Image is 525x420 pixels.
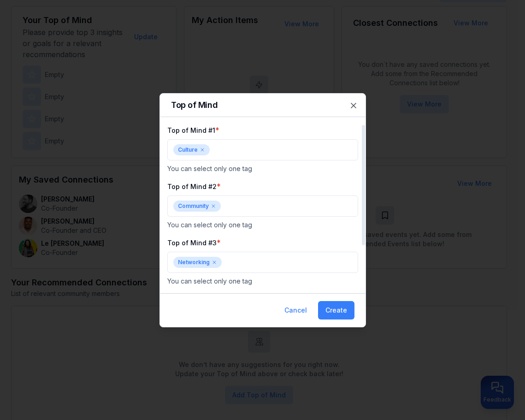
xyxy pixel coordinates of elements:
[167,220,358,230] p: You can select only one tag
[277,301,314,319] button: Cancel
[167,164,358,173] p: You can select only one tag
[173,144,210,155] div: Culture
[318,301,354,319] button: Create
[173,201,221,212] div: Community
[167,239,217,247] label: Top of Mind #3
[173,257,222,268] div: Networking
[167,183,217,190] label: Top of Mind #2
[171,101,354,109] h2: Top of Mind
[167,126,215,134] label: Top of Mind #1
[167,277,358,286] p: You can select only one tag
